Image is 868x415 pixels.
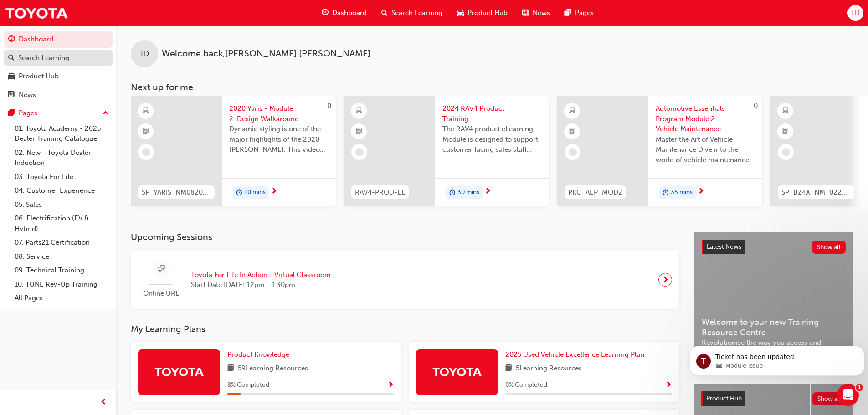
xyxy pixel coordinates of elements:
a: car-iconProduct Hub [450,4,515,22]
span: 5 Learning Resources [516,363,582,374]
span: sessionType_ONLINE_URL-icon [158,263,164,275]
a: search-iconSearch Learning [374,4,450,22]
span: 8 % Completed [227,380,269,390]
h3: My Learning Plans [131,324,679,334]
span: Toyota For Life In Action - Virtual Classroom [191,270,331,280]
span: 0 % Completed [505,380,547,390]
span: book-icon [227,363,234,374]
span: Show Progress [665,381,672,389]
a: Search Learning [4,50,113,67]
a: 01. Toyota Academy - 2025 Dealer Training Catalogue [11,122,113,146]
span: Start Date: [DATE] 12pm - 1:30pm [191,280,331,290]
span: learningRecordVerb_NONE-icon [782,148,790,156]
span: Master the Art of Vehicle Maintenance Dive into the world of vehicle maintenance with this compre... [656,134,755,165]
button: DashboardSearch LearningProduct HubNews [4,29,113,105]
h3: Upcoming Sessions [131,232,679,242]
span: Dynamic styling is one of the major highlights of the 2020 [PERSON_NAME]. This video gives an in-... [229,124,329,155]
div: Search Learning [18,53,69,63]
img: Trak [5,3,68,23]
button: Show Progress [387,379,394,391]
a: pages-iconPages [557,4,601,22]
span: SP_YARIS_NM0820_EL_02 [142,187,211,198]
a: Online URLToyota For Life In Action - Virtual ClassroomStart Date:[DATE] 12pm - 1:30pm [138,257,672,302]
span: car-icon [457,7,464,19]
a: guage-iconDashboard [314,4,374,22]
a: 02. New - Toyota Dealer Induction [11,146,113,170]
span: book-icon [505,363,512,374]
span: 1 [856,384,863,391]
span: Automotive Essentials Program Module 2: Vehicle Maintenance [656,103,755,134]
span: guage-icon [8,36,15,44]
span: pages-icon [565,7,571,19]
button: Pages [4,105,113,122]
span: 0 [327,102,331,110]
img: Trak [154,364,204,379]
span: booktick-icon [356,126,362,138]
span: learningRecordVerb_NONE-icon [355,148,364,156]
a: Dashboard [4,31,113,48]
div: Pages [19,108,37,118]
span: news-icon [522,7,529,19]
a: Latest NewsShow all [702,240,846,254]
span: duration-icon [236,187,242,199]
a: News [4,87,113,103]
a: 03. Toyota For Life [11,170,113,184]
a: 08. Service [11,250,113,264]
span: search-icon [8,54,15,62]
span: 2024 RAV4 Product Training [442,103,542,124]
span: Product Knowledge [227,350,289,359]
span: The RAV4 product eLearning Module is designed to support customer facing sales staff with introdu... [442,124,542,155]
a: All Pages [11,291,113,305]
span: 10 mins [244,187,266,198]
span: TD [140,49,149,59]
span: learningResourceType_ELEARNING-icon [569,105,575,117]
span: duration-icon [449,187,456,199]
span: Welcome to your new Training Resource Centre [702,317,846,338]
a: Product HubShow all [701,391,846,406]
span: PKC_AEP_MOD2 [568,187,622,198]
span: 59 Learning Resources [238,363,308,374]
span: Search Learning [391,8,442,18]
span: TD [851,8,860,18]
button: TD [847,5,863,21]
iframe: Intercom notifications message [686,327,868,390]
span: next-icon [271,188,277,196]
span: booktick-icon [782,126,789,138]
span: Welcome back , [PERSON_NAME] [PERSON_NAME] [162,49,370,59]
a: Latest NewsShow allWelcome to your new Training Resource CentreRevolutionise the way you access a... [694,232,853,369]
span: learningRecordVerb_NONE-icon [142,148,150,156]
span: search-icon [381,7,388,19]
h3: Next up for me [116,82,868,92]
span: 30 mins [457,187,479,198]
a: 07. Parts21 Certification [11,236,113,250]
a: 06. Electrification (EV & Hybrid) [11,211,113,236]
div: News [19,90,36,100]
span: booktick-icon [143,126,149,138]
span: Show Progress [387,381,394,389]
span: Latest News [707,243,741,251]
span: news-icon [8,91,15,99]
span: duration-icon [663,187,669,199]
div: Product Hub [19,71,59,82]
a: RAV4-PROD-EL2024 RAV4 Product TrainingThe RAV4 product eLearning Module is designed to support cu... [344,96,549,206]
span: learningResourceType_ELEARNING-icon [356,105,362,117]
span: next-icon [698,188,704,196]
span: News [533,8,550,18]
span: guage-icon [322,7,329,19]
a: 05. Sales [11,198,113,212]
img: Trak [432,364,482,379]
span: SP_BZ4X_NM_0224_EL01 [781,187,851,198]
span: next-icon [662,273,669,286]
span: pages-icon [8,109,15,118]
a: Product Hub [4,68,113,85]
span: learningResourceType_ELEARNING-icon [143,105,149,117]
span: 2025 Used Vehicle Excellence Learning Plan [505,350,644,359]
span: RAV4-PROD-EL [355,187,405,198]
span: car-icon [8,72,15,81]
